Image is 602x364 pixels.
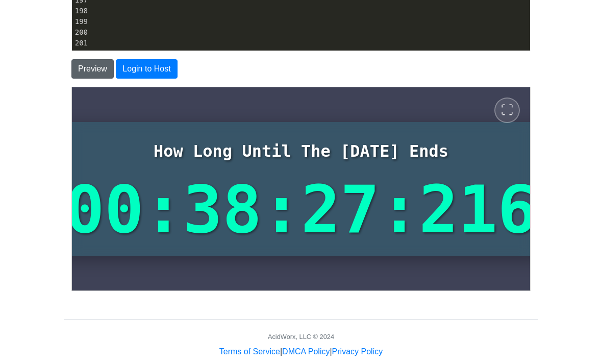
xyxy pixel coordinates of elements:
div: 200 [72,27,89,38]
div: 201 [72,38,89,48]
span: ⛶ [429,17,441,29]
div: 199 [72,16,89,27]
button: Preview [71,59,114,79]
div: AcidWorx, LLC © 2024 [268,332,334,342]
a: DMCA Policy [282,347,330,356]
div: 198 [72,6,89,16]
button: ⛶ [422,10,448,36]
a: Terms of Service [219,347,280,356]
button: Login to Host [116,59,177,79]
div: | | [219,346,383,358]
a: Privacy Policy [332,347,383,356]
